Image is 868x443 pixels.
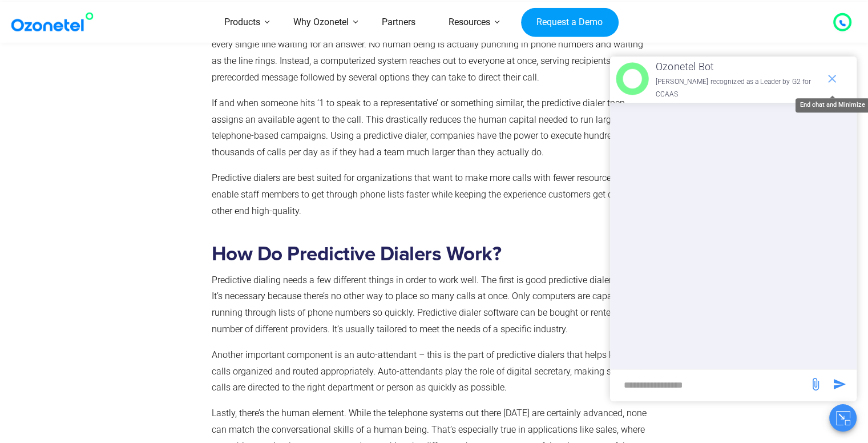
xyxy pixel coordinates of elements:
span: Predictive dialing needs a few different things in order to work well. The first is good predicti... [212,275,651,335]
a: Partners [365,2,432,43]
p: Ozonetel Bot [656,58,819,76]
img: header [616,62,649,95]
button: Close chat [829,404,857,432]
span: Another important component is an auto-attendant – this is the part of predictive dialers that he... [212,349,642,393]
p: [PERSON_NAME] recognized as a Leader by G2 for CCAAS [656,76,819,100]
span: send message [804,373,827,396]
span: Predictive dialers are best suited for organizations that want to make more calls with fewer reso... [212,172,640,216]
a: Resources [432,2,507,43]
div: new-msg-input [616,375,803,396]
b: How Do Predictive Dialers Work? [212,244,502,264]
span: send message [828,373,851,396]
a: Products [208,2,277,43]
span: end chat or minimize [821,67,843,90]
a: Why Ozonetel [277,2,365,43]
span: If and when someone hits ‘1 to speak to a representative’ or something similar, the predictive di... [212,98,646,158]
span: A predictive dialer system automates the process of making those contacts by placing multiple cal... [212,6,643,83]
a: Request a Demo [521,7,619,37]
